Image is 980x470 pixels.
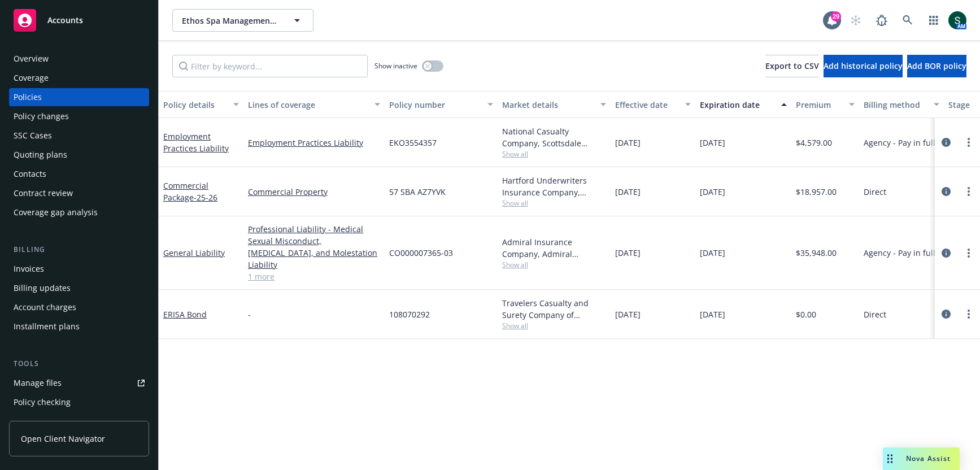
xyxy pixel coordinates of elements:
[9,244,149,255] div: Billing
[14,393,71,411] div: Policy checking
[9,127,149,145] a: SSC Cases
[374,61,417,71] span: Show inactive
[182,15,280,27] span: Ethos Spa Management LLC, Ethos Spa NJ LLC
[906,454,951,463] span: Nova Assist
[611,91,695,118] button: Effective date
[615,308,641,320] span: [DATE]
[21,433,105,445] span: Open Client Navigator
[700,99,774,111] div: Expiration date
[824,55,903,77] button: Add historical policy
[939,136,953,149] a: circleInformation
[385,91,498,118] button: Policy number
[248,99,368,111] div: Lines of coverage
[172,55,368,77] input: Filter by keyword...
[615,247,641,259] span: [DATE]
[962,136,975,149] a: more
[907,55,966,77] button: Add BOR policy
[791,91,859,118] button: Premium
[700,137,725,149] span: [DATE]
[14,165,46,183] div: Contacts
[498,91,611,118] button: Market details
[47,16,83,25] span: Accounts
[14,127,52,145] div: SSC Cases
[939,246,953,260] a: circleInformation
[248,235,380,271] a: Sexual Misconduct, [MEDICAL_DATA], and Molestation Liability
[9,260,149,278] a: Invoices
[14,298,76,316] div: Account charges
[248,137,380,149] a: Employment Practices Liability
[962,246,975,260] a: more
[864,186,886,198] span: Direct
[389,247,453,259] span: CO000007365-03
[864,247,935,259] span: Agency - Pay in full
[796,186,837,198] span: $18,957.00
[502,297,606,321] div: Travelers Casualty and Surety Company of America, Travelers Insurance
[14,107,69,125] div: Policy changes
[14,374,62,392] div: Manage files
[248,308,251,320] span: -
[765,60,819,71] span: Export to CSV
[896,9,919,32] a: Search
[14,146,67,164] div: Quoting plans
[859,91,944,118] button: Billing method
[9,298,149,316] a: Account charges
[14,260,44,278] div: Invoices
[14,184,73,202] div: Contract review
[502,125,606,149] div: National Casualty Company, Scottsdale Insurance Company (Nationwide), CRC Group
[700,308,725,320] span: [DATE]
[615,137,641,149] span: [DATE]
[9,5,149,36] a: Accounts
[163,131,229,154] a: Employment Practices Liability
[502,99,594,111] div: Market details
[194,192,217,203] span: - 25-26
[9,374,149,392] a: Manage files
[163,309,207,320] a: ERISA Bond
[502,236,606,260] div: Admiral Insurance Company, Admiral Insurance Group ([PERSON_NAME] Corporation), [GEOGRAPHIC_DATA]
[796,137,832,149] span: $4,579.00
[14,203,98,221] div: Coverage gap analysis
[883,447,897,470] div: Drag to move
[939,185,953,198] a: circleInformation
[700,247,725,259] span: [DATE]
[962,185,975,198] a: more
[870,9,893,32] a: Report a Bug
[864,137,935,149] span: Agency - Pay in full
[864,308,886,320] span: Direct
[389,99,481,111] div: Policy number
[163,99,227,111] div: Policy details
[243,91,385,118] button: Lines of coverage
[9,88,149,106] a: Policies
[9,317,149,336] a: Installment plans
[615,186,641,198] span: [DATE]
[9,50,149,68] a: Overview
[700,186,725,198] span: [DATE]
[248,271,380,282] a: 1 more
[502,321,606,330] span: Show all
[502,175,606,198] div: Hartford Underwriters Insurance Company, Hartford Insurance Group
[864,99,927,111] div: Billing method
[695,91,791,118] button: Expiration date
[502,260,606,269] span: Show all
[9,107,149,125] a: Policy changes
[389,186,446,198] span: 57 SBA AZ7YVK
[502,198,606,208] span: Show all
[9,358,149,369] div: Tools
[163,247,225,258] a: General Liability
[615,99,678,111] div: Effective date
[502,149,606,159] span: Show all
[9,184,149,202] a: Contract review
[824,60,903,71] span: Add historical policy
[248,223,380,235] a: Professional Liability - Medical
[844,9,867,32] a: Start snowing
[389,308,430,320] span: 108070292
[14,88,42,106] div: Policies
[907,60,966,71] span: Add BOR policy
[159,91,243,118] button: Policy details
[14,50,49,68] div: Overview
[389,137,437,149] span: EKO3554357
[883,447,960,470] button: Nova Assist
[14,279,71,297] div: Billing updates
[831,11,841,21] div: 29
[9,393,149,411] a: Policy checking
[9,279,149,297] a: Billing updates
